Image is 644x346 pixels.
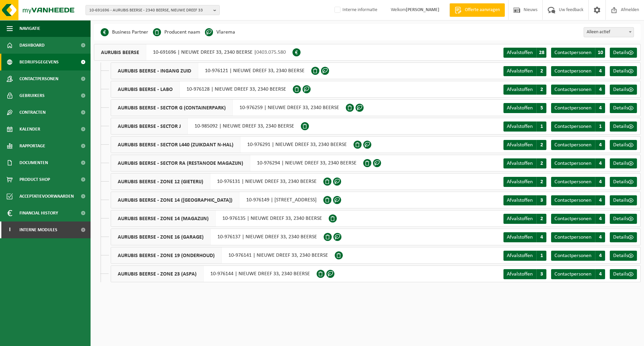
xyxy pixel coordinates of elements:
[595,251,605,261] span: 4
[111,192,323,208] div: 10-976149 | [STREET_ADDRESS]
[503,232,546,242] a: Afvalstoffen 4
[610,269,637,279] a: Details
[595,269,605,279] span: 4
[595,121,605,132] span: 1
[551,177,605,187] a: Contactpersonen 4
[111,210,329,227] div: 10-976135 | NIEUWE DREEF 33, 2340 BEERSE
[111,210,216,227] span: AURUBIS BEERSE - ZONE 14 (MAGAZIJN)
[536,251,546,261] span: 1
[111,99,346,116] div: 10-976259 | NIEUWE DREEF 33, 2340 BEERSE
[595,214,605,224] span: 4
[613,235,628,240] span: Details
[19,205,58,221] span: Financial History
[503,177,546,187] a: Afvalstoffen 2
[610,195,637,205] a: Details
[536,195,546,205] span: 3
[595,177,605,187] span: 4
[554,161,591,166] span: Contactpersonen
[610,251,637,261] a: Details
[610,158,637,168] a: Details
[610,85,637,95] a: Details
[111,118,188,134] span: AURUBIS BEERSE - SECTOR J
[554,179,591,185] span: Contactpersonen
[111,136,354,153] div: 10-976291 | NIEUWE DREEF 33, 2340 BEERSE
[94,44,146,60] span: AURUBIS BEERSE
[595,195,605,205] span: 4
[551,140,605,150] a: Contactpersonen 4
[19,104,46,121] span: Contracten
[610,48,637,58] a: Details
[507,161,533,166] span: Afvalstoffen
[19,221,57,238] span: Interne modules
[463,7,501,13] span: Offerte aanvragen
[595,85,605,95] span: 4
[7,221,13,238] span: I
[610,121,637,132] a: Details
[613,50,628,55] span: Details
[503,269,546,279] a: Afvalstoffen 3
[205,27,235,37] li: Vlarema
[111,155,250,171] span: AURUBIS BEERSE - SECTOR RA (RESTANODE MAGAZIJN)
[111,229,324,245] div: 10-976137 | NIEUWE DREEF 33, 2340 BEERSE
[19,20,40,37] span: Navigatie
[19,154,48,171] span: Documenten
[86,5,220,15] button: 10-691696 - AURUBIS BEERSE - 2340 BEERSE, NIEUWE DREEF 33
[613,161,628,166] span: Details
[507,105,533,111] span: Afvalstoffen
[610,140,637,150] a: Details
[503,48,546,58] a: Afvalstoffen 28
[19,70,58,87] span: Contactpersonen
[613,179,628,185] span: Details
[19,188,74,205] span: Acceptatievoorwaarden
[536,269,546,279] span: 3
[613,253,628,258] span: Details
[613,105,628,111] span: Details
[551,232,605,242] a: Contactpersonen 4
[554,105,591,111] span: Contactpersonen
[536,121,546,132] span: 1
[610,214,637,224] a: Details
[507,50,533,55] span: Afvalstoffen
[551,103,605,113] a: Contactpersonen 4
[111,81,293,98] div: 10-976128 | NIEUWE DREEF 33, 2340 BEERSE
[503,214,546,224] a: Afvalstoffen 2
[19,37,45,54] span: Dashboard
[595,158,605,168] span: 4
[111,192,239,208] span: AURUBIS BEERSE - ZONE 14 ([GEOGRAPHIC_DATA])
[613,87,628,92] span: Details
[536,85,546,95] span: 2
[551,158,605,168] a: Contactpersonen 4
[111,266,204,282] span: AURUBIS BEERSE - ZONE 23 (ASPA)
[449,3,505,17] a: Offerte aanvragen
[584,28,634,37] span: Alleen actief
[503,85,546,95] a: Afvalstoffen 2
[507,198,533,203] span: Afvalstoffen
[536,103,546,113] span: 5
[111,173,323,190] div: 10-976131 | NIEUWE DREEF 33, 2340 BEERSE
[584,27,634,37] span: Alleen actief
[507,124,533,129] span: Afvalstoffen
[503,140,546,150] a: Afvalstoffen 2
[507,87,533,92] span: Afvalstoffen
[507,253,533,258] span: Afvalstoffen
[554,198,591,203] span: Contactpersonen
[111,137,240,153] span: AURUBIS BEERSE - SECTOR L440 (ZUIKDANT N-HAL)
[536,48,546,58] span: 28
[507,271,533,277] span: Afvalstoffen
[19,121,40,138] span: Kalender
[111,62,311,79] div: 10-976121 | NIEUWE DREEF 33, 2340 BEERSE
[19,54,59,70] span: Bedrijfsgegevens
[503,103,546,113] a: Afvalstoffen 5
[256,50,286,55] span: 0403.075.580
[554,216,591,221] span: Contactpersonen
[536,66,546,76] span: 2
[554,235,591,240] span: Contactpersonen
[554,124,591,129] span: Contactpersonen
[551,121,605,132] a: Contactpersonen 1
[111,174,210,190] span: AURUBIS BEERSE - ZONE 12 (GIETERIJ)
[507,216,533,221] span: Afvalstoffen
[554,50,591,55] span: Contactpersonen
[536,177,546,187] span: 2
[19,138,45,154] span: Rapportage
[554,142,591,148] span: Contactpersonen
